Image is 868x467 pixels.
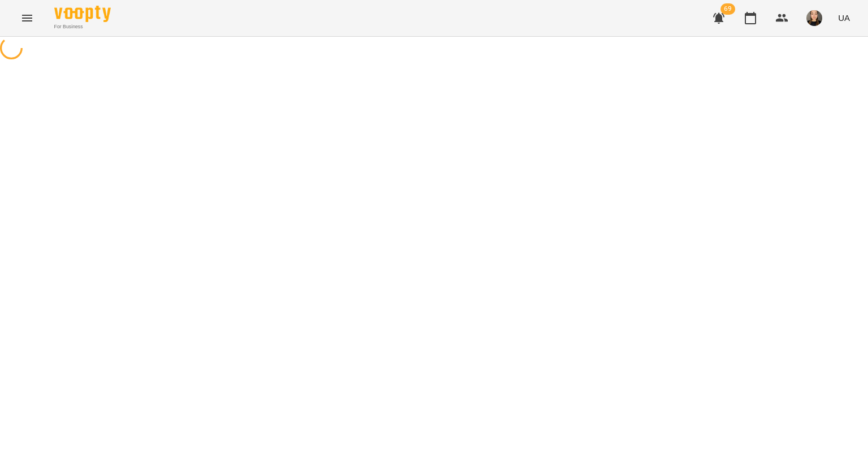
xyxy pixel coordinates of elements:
[54,23,111,31] span: For Business
[806,10,822,26] img: 07686a9793963d6b74447e7664111bec.jpg
[838,12,850,24] span: UA
[54,6,111,22] img: Voopty Logo
[721,3,735,15] span: 69
[14,5,41,32] button: Menu
[834,7,854,28] button: UA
